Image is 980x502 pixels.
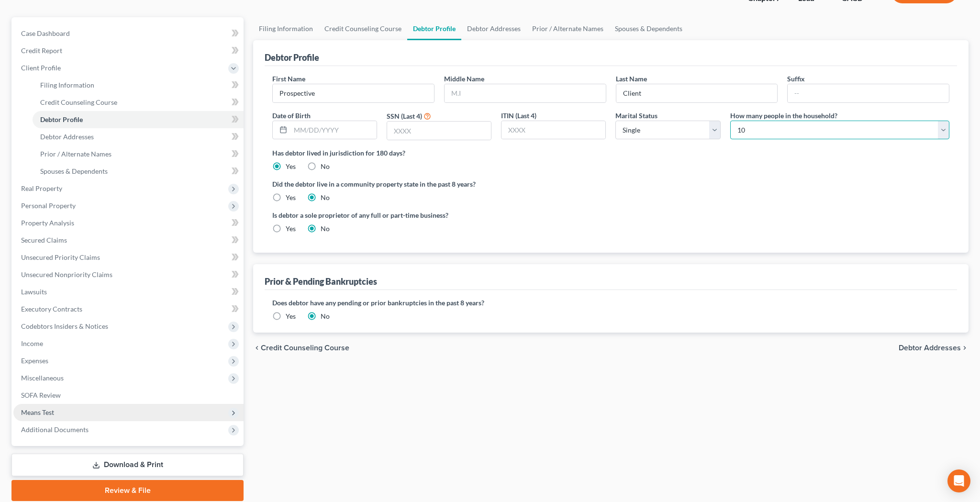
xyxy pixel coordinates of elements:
a: Prior / Alternate Names [526,17,609,40]
label: Did the debtor live in a community property state in the past 8 years? [272,179,949,189]
a: Unsecured Priority Claims [13,249,244,266]
a: Credit Counseling Course [319,17,407,40]
span: Debtor Profile [40,115,83,123]
i: chevron_right [961,344,969,352]
label: No [321,224,330,234]
a: Lawsuits [13,283,244,301]
a: Debtor Profile [33,111,244,128]
span: Secured Claims [21,236,67,244]
span: Means Test [21,408,54,416]
span: Unsecured Nonpriority Claims [21,270,112,279]
div: Debtor Profile [265,52,319,63]
span: Spouses & Dependents [40,167,108,175]
span: SOFA Review [21,391,61,399]
label: No [321,312,330,321]
a: Credit Counseling Course [33,94,244,111]
div: Open Intercom Messenger [947,469,970,492]
input: -- [788,84,949,102]
span: Unsecured Priority Claims [21,253,100,261]
span: Case Dashboard [21,29,70,37]
button: Debtor Addresses chevron_right [899,344,969,352]
i: chevron_left [253,344,261,352]
label: Date of Birth [272,111,311,121]
span: Executory Contracts [21,305,82,313]
a: Debtor Addresses [33,128,244,145]
label: Yes [286,193,296,202]
span: Client Profile [21,64,61,72]
a: Case Dashboard [13,25,244,42]
label: Yes [286,312,296,321]
span: Filing Information [40,81,94,89]
span: Additional Documents [21,425,89,434]
span: Expenses [21,357,48,365]
span: Lawsuits [21,288,47,296]
a: Property Analysis [13,214,244,232]
a: Unsecured Nonpriority Claims [13,266,244,283]
label: Yes [286,224,296,234]
label: Marital Status [615,111,657,121]
a: Credit Report [13,42,244,59]
span: Real Property [21,184,62,192]
a: Spouses & Dependents [609,17,688,40]
a: Debtor Profile [407,17,461,40]
label: Yes [286,162,296,171]
a: Spouses & Dependents [33,163,244,180]
a: Filing Information [33,77,244,94]
label: No [321,193,330,202]
a: Prior / Alternate Names [33,145,244,163]
span: Credit Counseling Course [261,344,349,352]
label: Has debtor lived in jurisdiction for 180 days? [272,148,949,158]
span: Income [21,339,43,347]
input: M.I [445,84,606,102]
a: Executory Contracts [13,301,244,318]
label: SSN (Last 4) [387,111,422,121]
span: Debtor Addresses [899,344,961,352]
label: First Name [272,74,305,84]
label: No [321,162,330,171]
span: Credit Counseling Course [40,98,117,106]
div: Prior & Pending Bankruptcies [265,276,377,287]
span: Miscellaneous [21,374,64,382]
a: Secured Claims [13,232,244,249]
label: Does debtor have any pending or prior bankruptcies in the past 8 years? [272,298,949,308]
label: Middle Name [444,74,484,84]
label: How many people in the household? [730,111,837,121]
a: Filing Information [253,17,319,40]
a: Review & File [11,480,244,501]
span: Codebtors Insiders & Notices [21,322,108,330]
label: Is debtor a sole proprietor of any full or part-time business? [272,210,606,220]
input: -- [273,84,434,102]
label: Suffix [787,74,805,84]
input: -- [616,84,778,102]
span: Credit Report [21,46,62,55]
label: ITIN (Last 4) [501,111,536,121]
button: chevron_left Credit Counseling Course [253,344,349,352]
a: Download & Print [11,454,244,476]
a: Debtor Addresses [461,17,526,40]
input: XXXX [501,121,605,139]
input: MM/DD/YYYY [290,121,377,139]
input: XXXX [387,122,491,140]
span: Debtor Addresses [40,133,94,141]
span: Prior / Alternate Names [40,150,111,158]
a: SOFA Review [13,387,244,404]
span: Personal Property [21,201,76,210]
span: Property Analysis [21,219,74,227]
label: Last Name [616,74,647,84]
